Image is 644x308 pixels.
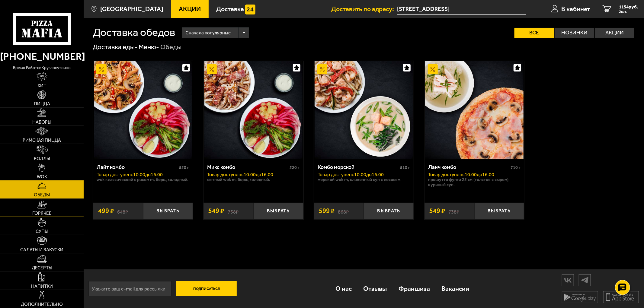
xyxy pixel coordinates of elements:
[98,208,114,214] span: 499 ₽
[253,203,303,219] button: Выбрать
[23,138,61,143] span: Римская пицца
[561,6,590,12] span: В кабинет
[319,208,335,214] span: 599 ₽
[364,203,414,219] button: Выбрать
[37,84,46,88] span: Хит
[315,61,413,159] img: Комбо морской
[595,28,634,38] label: Акции
[216,6,244,12] span: Доставка
[21,302,63,307] span: Дополнительно
[436,278,475,300] a: Вакансии
[20,248,63,252] span: Салаты и закуски
[93,43,138,51] a: Доставка еды-
[318,177,410,183] p: Морской Wok M, Сливочный суп с лососем.
[96,64,106,74] img: Акционный
[32,120,51,125] span: Наборы
[143,203,193,219] button: Выбрать
[32,211,52,216] span: Горячее
[429,208,445,214] span: 549 ₽
[314,61,414,159] a: АкционныйКомбо морской
[34,157,50,161] span: Роллы
[330,278,357,300] a: О нас
[207,164,288,170] div: Микс комбо
[511,165,521,170] span: 710 г
[88,281,171,296] input: Укажите ваш e-mail для рассылки
[209,208,224,214] span: 549 ₽
[97,177,189,183] p: Wok классический с рисом M, Борщ холодный.
[160,43,181,52] div: Обеды
[117,208,128,214] s: 648 ₽
[428,172,462,177] span: Товар доступен
[317,64,327,74] img: Акционный
[207,64,217,74] img: Акционный
[31,284,53,289] span: Напитки
[93,27,175,38] h1: Доставка обедов
[397,4,526,15] span: Колпинский район, посёлок Металлострой, Полевая улица, 9
[290,165,300,170] span: 520 г
[179,6,201,12] span: Акции
[207,177,300,183] p: Сытный Wok M, Борщ холодный.
[176,281,237,296] button: Подписаться
[228,208,239,214] s: 738 ₽
[579,275,591,285] img: tg
[131,172,163,177] span: c 10:00 до 16:00
[555,28,594,38] label: Новинки
[352,172,384,177] span: c 10:00 до 16:00
[514,28,554,38] label: Все
[139,43,159,51] a: Меню-
[94,61,192,159] img: Лайт комбо
[241,172,273,177] span: c 10:00 до 16:00
[619,10,638,14] span: 2 шт.
[331,6,397,12] span: Доставить по адресу:
[428,177,521,188] p: Прошутто Фунги 25 см (толстое с сыром), Куриный суп.
[318,172,352,177] span: Товар доступен
[338,208,349,214] s: 868 ₽
[357,278,392,300] a: Отзывы
[186,27,231,39] span: Сначала популярные
[204,61,303,159] img: Микс комбо
[100,6,163,12] span: [GEOGRAPHIC_DATA]
[428,64,438,74] img: Акционный
[318,164,399,170] div: Комбо морской
[203,61,303,159] a: АкционныйМикс комбо
[397,4,526,15] input: Ваш адрес доставки
[425,61,524,159] a: АкционныйЛанч комбо
[37,175,47,179] span: WOK
[245,5,255,14] img: 15daf4d41897b9f0e9f617042186c801.svg
[562,275,574,285] img: vk
[97,172,131,177] span: Товар доступен
[93,61,193,159] a: АкционныйЛайт комбо
[619,5,638,9] span: 1154 руб.
[97,164,178,170] div: Лайт комбо
[34,102,50,106] span: Пицца
[448,208,459,214] s: 738 ₽
[462,172,494,177] span: c 10:00 до 16:00
[34,193,50,197] span: Обеды
[179,165,189,170] span: 550 г
[36,229,48,234] span: Супы
[428,164,509,170] div: Ланч комбо
[474,203,524,219] button: Выбрать
[393,278,436,300] a: Франшиза
[32,266,52,270] span: Десерты
[207,172,241,177] span: Товар доступен
[425,61,524,159] img: Ланч комбо
[400,165,410,170] span: 510 г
